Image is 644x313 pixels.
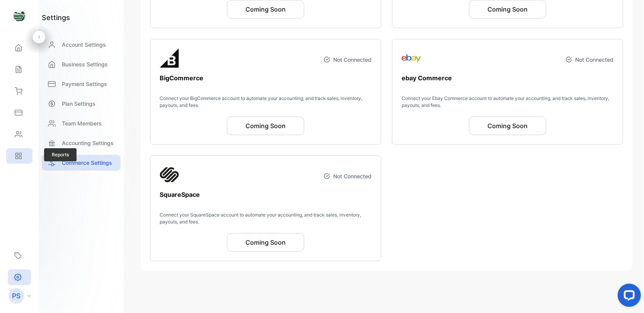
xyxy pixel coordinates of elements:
a: Team Members [42,115,121,131]
p: Connect your SquareSpace account to automate your accounting, and track sales, inventory, payouts... [160,211,371,225]
p: SquareSpace [160,190,371,199]
p: Accounting Settings [62,139,114,147]
p: Account Settings [62,41,106,49]
span: Reports [44,148,77,161]
h1: settings [42,12,70,23]
p: Payment Settings [62,80,107,88]
img: logo [14,10,25,22]
p: Not Connected [575,56,613,64]
a: Commerce Settings [42,155,121,171]
p: Team Members [62,119,102,127]
iframe: LiveChat chat widget [612,281,644,313]
button: Coming Soon [227,117,304,135]
p: BigCommerce [160,73,371,83]
a: Accounting Settings [42,135,121,151]
a: Payment Settings [42,76,121,92]
p: Commerce Settings [62,159,112,167]
a: Plan Settings [42,96,121,112]
p: Business Settings [62,60,108,68]
p: PS [12,291,20,301]
p: ebay Commerce [402,73,613,83]
img: logo [160,165,179,184]
p: Not Connected [333,56,371,64]
p: Not Connected [333,172,371,180]
a: Business Settings [42,56,121,72]
a: Account Settings [42,37,121,52]
p: Connect your BigCommerce account to automate your accounting, and track sales, inventory, payouts... [160,95,371,109]
img: logo [402,49,421,68]
p: Connect your Ebay Commerce account to automate your accounting, and track sales, inventory, payou... [402,95,613,109]
p: Plan Settings [62,100,95,108]
button: Coming Soon [227,233,304,252]
button: Coming Soon [469,117,546,135]
img: logo [160,49,179,68]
